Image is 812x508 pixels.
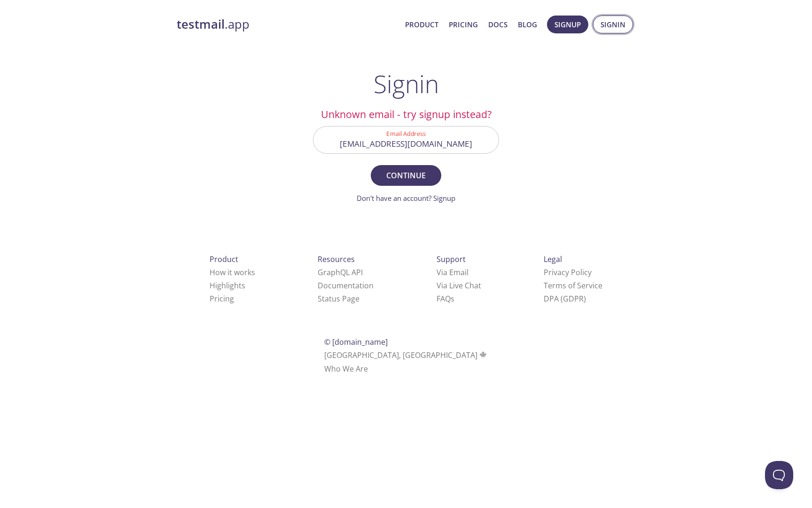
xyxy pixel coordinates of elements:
strong: testmail [177,16,225,32]
button: Continue [371,165,441,186]
button: Signin [593,16,633,33]
a: Pricing [449,18,478,31]
a: Don't have an account? Signup [357,193,455,203]
a: testmail.app [177,16,398,32]
a: Via Email [437,267,468,278]
span: Resources [318,254,355,264]
a: Who We Are [324,364,368,374]
span: © [DOMAIN_NAME] [324,337,388,347]
a: Terms of Service [544,280,602,291]
span: Support [437,254,466,264]
a: How it works [210,267,255,278]
span: Legal [544,254,562,264]
a: Blog [518,18,537,31]
span: s [451,294,454,304]
a: Via Live Chat [437,280,481,291]
a: FAQ [437,294,454,304]
a: Highlights [210,280,245,291]
a: DPA (GDPR) [544,294,586,304]
span: Product [210,254,238,264]
a: Privacy Policy [544,267,592,278]
iframe: Help Scout Beacon - Open [765,461,793,489]
span: Continue [381,169,431,182]
a: GraphQL API [318,267,363,278]
span: [GEOGRAPHIC_DATA], [GEOGRAPHIC_DATA] [324,350,488,360]
a: Pricing [210,294,234,304]
a: Status Page [318,294,359,304]
span: Signup [554,18,581,31]
button: Signup [547,16,588,33]
a: Product [405,18,438,31]
h2: Unknown email - try signup instead? [313,106,499,122]
h1: Signin [374,70,439,98]
span: Signin [601,18,625,31]
a: Documentation [318,280,374,291]
a: Docs [488,18,507,31]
